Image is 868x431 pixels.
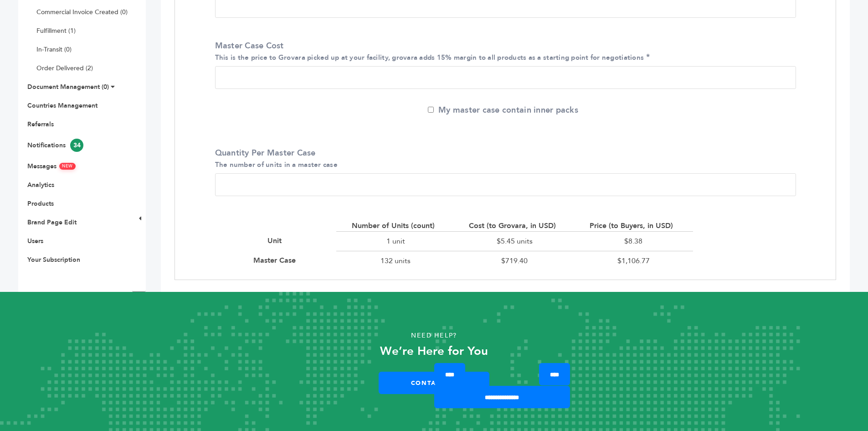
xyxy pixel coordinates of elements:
div: Cost (to Grovara, in USD) [469,221,560,231]
div: Unit [267,236,286,246]
a: Users [27,237,43,245]
a: Brand Page Edit [27,218,77,227]
a: In-Transit (0) [36,45,72,54]
div: $719.40 [455,251,574,270]
a: MessagesNEW [27,162,76,171]
div: $8.38 [574,231,693,251]
small: The number of units in a master case [215,160,338,169]
a: Contact Us [379,372,489,394]
a: Countries Management [27,101,98,110]
small: This is the price to Grovara picked up at your facility, grovara adds 15% margin to all products ... [215,53,644,62]
a: Notifications34 [27,141,83,150]
div: $1,106.77 [574,251,693,270]
a: Commercial Invoice Created (0) [36,8,128,16]
a: Order Delivered (2) [36,64,93,73]
span: 34 [70,139,83,152]
a: Fulfillment (1) [36,26,76,35]
label: My master case contain inner packs [428,104,578,116]
div: $5.45 units [455,231,574,251]
p: Need Help? [43,329,825,343]
span: NEW [59,163,76,170]
a: Products [27,199,54,208]
a: Analytics [27,181,54,189]
label: Quantity Per Master Case [215,147,791,170]
div: Master Case [253,255,300,265]
a: Your Subscription [27,255,80,264]
label: Master Case Cost [215,40,791,63]
input: My master case contain inner packs [428,107,434,113]
a: Document Management (0) [27,83,109,91]
div: 132 units [336,251,455,270]
div: Price (to Buyers, in USD) [590,221,678,231]
div: 1 unit [336,231,455,251]
a: Referrals [27,120,54,129]
div: Number of Units (count) [352,221,439,231]
strong: We’re Here for You [380,343,488,359]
